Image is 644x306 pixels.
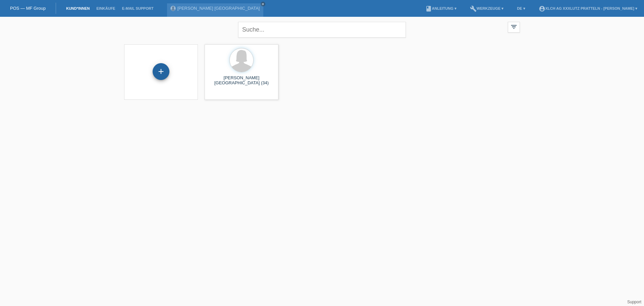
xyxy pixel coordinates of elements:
[210,75,273,86] div: [PERSON_NAME] [GEOGRAPHIC_DATA] (34)
[467,6,507,10] a: buildWerkzeuge ▾
[238,22,406,38] input: Suche...
[425,5,432,12] i: book
[153,66,169,77] div: Kund*in hinzufügen
[627,300,641,304] a: Support
[63,6,93,10] a: Kund*innen
[261,2,265,6] i: close
[119,6,157,10] a: E-Mail Support
[539,5,545,12] i: account_circle
[510,23,518,31] i: filter_list
[10,6,46,11] a: POS — MF Group
[470,5,477,12] i: build
[93,6,118,10] a: Einkäufe
[514,6,528,10] a: DE ▾
[535,6,641,10] a: account_circleXLCH AG XXXLutz Pratteln - [PERSON_NAME] ▾
[177,6,260,11] a: [PERSON_NAME] [GEOGRAPHIC_DATA]
[422,6,460,10] a: bookAnleitung ▾
[261,2,265,6] a: close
